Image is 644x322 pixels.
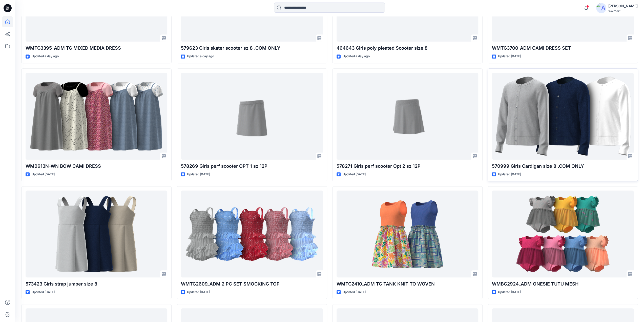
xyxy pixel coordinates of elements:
[187,172,210,177] p: Updated [DATE]
[608,3,638,9] div: [PERSON_NAME]
[608,9,638,13] div: Walmart
[498,290,521,295] p: Updated [DATE]
[498,54,521,59] p: Updated [DATE]
[337,163,478,170] p: 578271 Girls perf scooter Opt 2 sz 12P
[337,73,478,160] a: 578271 Girls perf scooter Opt 2 sz 12P
[181,191,323,277] a: WMTG2609_ADM 2 PC SET SMOCKING TOP
[181,280,323,288] p: WMTG2609_ADM 2 PC SET SMOCKING TOP
[181,163,323,170] p: 578269 Girls perf scooter OPT 1 sz 12P
[32,290,55,295] p: Updated [DATE]
[337,191,478,277] a: WMTG2410_ADM TG TANK KNIT TO WOVEN
[343,54,370,59] p: Updated a day ago
[492,191,634,277] a: WMBG2924_ADM ONESIE TUTU MESH
[343,172,366,177] p: Updated [DATE]
[32,54,59,59] p: Updated a day ago
[596,3,606,13] img: avatar
[26,45,167,52] p: WMTG3395_ADM TG MIXED MEDIA DRESS
[492,163,634,170] p: 570999 Girls Cardigan size 8 .COM ONLY
[26,73,167,160] a: WM0613N-WN BOW CAMI DRESS
[181,73,323,160] a: 578269 Girls perf scooter OPT 1 sz 12P
[32,172,55,177] p: Updated [DATE]
[187,290,210,295] p: Updated [DATE]
[498,172,521,177] p: Updated [DATE]
[492,45,634,52] p: WMTG3700_ADM CAMI DRESS SET
[26,163,167,170] p: WM0613N-WN BOW CAMI DRESS
[181,45,323,52] p: 579623 Girls skater scooter sz 8 .COM ONLY
[492,73,634,160] a: 570999 Girls Cardigan size 8 .COM ONLY
[492,280,634,288] p: WMBG2924_ADM ONESIE TUTU MESH
[26,191,167,277] a: 573423 Girls strap jumper size 8
[343,290,366,295] p: Updated [DATE]
[337,45,478,52] p: 464643 Girls poly pleated Scooter size 8
[337,280,478,288] p: WMTG2410_ADM TG TANK KNIT TO WOVEN
[26,280,167,288] p: 573423 Girls strap jumper size 8
[187,54,214,59] p: Updated a day ago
